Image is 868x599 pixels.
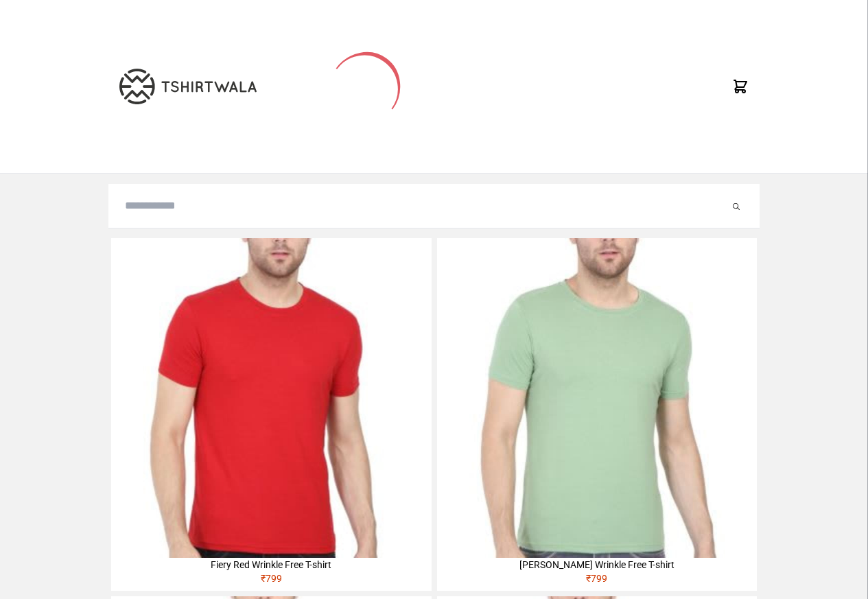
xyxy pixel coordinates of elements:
[437,558,757,572] div: [PERSON_NAME] Wrinkle Free T-shirt
[119,69,257,104] img: TW-LOGO-400-104.png
[111,238,431,558] img: 4M6A2225-320x320.jpg
[111,238,431,591] a: Fiery Red Wrinkle Free T-shirt₹799
[437,238,757,558] img: 4M6A2211-320x320.jpg
[437,238,757,591] a: [PERSON_NAME] Wrinkle Free T-shirt₹799
[437,572,757,591] div: ₹ 799
[111,572,431,591] div: ₹ 799
[729,198,743,214] button: Submit your search query.
[111,558,431,572] div: Fiery Red Wrinkle Free T-shirt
